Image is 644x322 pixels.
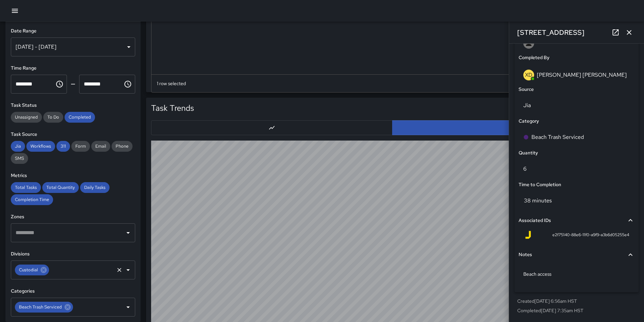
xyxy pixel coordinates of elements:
div: Beach Trash Serviced [15,302,73,313]
div: Form [71,141,90,152]
div: Completed [65,112,95,123]
div: Jia [11,141,25,152]
div: Phone [112,141,133,152]
span: Custodial [15,266,42,274]
span: Completion Time [11,197,53,202]
span: Form [71,143,90,149]
div: Daily Tasks [80,182,110,193]
button: Open [123,302,133,312]
div: Completion Time [11,194,53,205]
h6: Categories [11,288,135,295]
button: Choose time, selected time is 12:00 AM [53,77,66,91]
div: SMS [11,153,28,164]
button: Open [123,265,133,275]
button: Clear [115,265,124,275]
div: 311 [56,141,70,152]
div: [DATE] - [DATE] [11,38,135,56]
span: Beach Trash Serviced [15,303,66,311]
span: 311 [56,143,70,149]
h6: Task Status [11,102,135,109]
span: Phone [112,143,133,149]
h6: Zones [11,213,135,221]
span: Workflows [26,143,55,149]
span: Total Quantity [42,184,79,190]
div: Total Quantity [42,182,79,193]
div: Total Tasks [11,182,41,193]
h6: Divisions [11,250,135,258]
div: Custodial [15,265,49,275]
button: Open [123,228,133,238]
span: Unassigned [11,114,42,120]
div: Unassigned [11,112,42,123]
button: Line Chart [151,120,392,135]
div: To Do [43,112,63,123]
svg: Line Chart [268,124,275,131]
span: Total Tasks [11,184,41,190]
div: Workflows [26,141,55,152]
h6: Task Source [11,131,135,138]
h6: Date Range [11,27,135,35]
span: Email [91,143,110,149]
span: SMS [11,155,28,161]
span: To Do [43,114,63,120]
button: Bar Chart [392,120,634,135]
h6: Metrics [11,172,135,179]
span: Jia [11,143,25,149]
span: Daily Tasks [80,184,110,190]
div: 1 row selected [157,80,186,87]
span: Completed [65,114,95,120]
h5: Task Trends [151,103,194,114]
h6: Time Range [11,65,135,72]
button: Choose time, selected time is 11:59 PM [121,77,135,91]
div: Email [91,141,110,152]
